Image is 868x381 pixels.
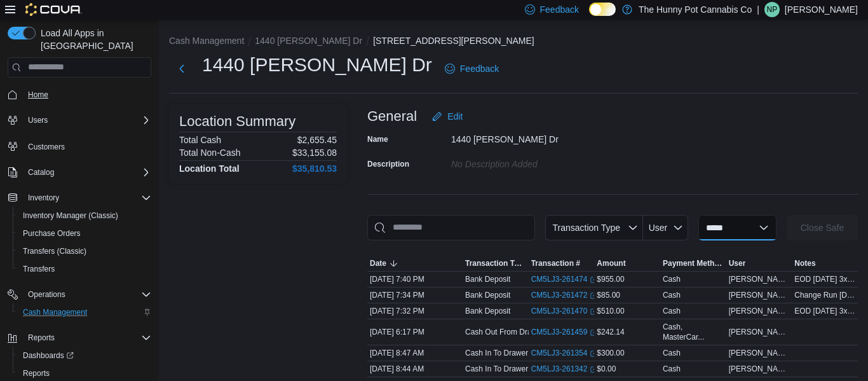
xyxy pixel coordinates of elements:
[597,306,624,316] span: $510.00
[597,290,620,300] span: $85.00
[18,305,92,320] a: Cash Management
[367,303,463,319] div: [DATE] 7:32 PM
[451,154,621,169] div: No Description added
[597,327,624,337] span: $242.14
[169,36,244,46] button: Cash Management
[23,287,71,302] button: Operations
[28,289,65,300] span: Operations
[531,306,598,316] a: CM5LJ3-261470External link
[590,308,597,315] svg: External link
[292,163,337,174] h4: $35,810.53
[3,85,156,104] button: Home
[13,207,156,225] button: Inventory Manager (Classic)
[23,190,151,205] span: Inventory
[663,274,681,284] div: Cash
[370,258,386,268] span: Date
[589,16,590,17] span: Dark Mode
[729,274,790,284] span: [PERSON_NAME]
[23,113,151,128] span: Users
[3,189,156,207] button: Inventory
[460,62,499,75] span: Feedback
[23,330,60,345] button: Reports
[639,2,752,17] p: The Hunny Pot Cannabis Co
[23,87,151,102] span: Home
[465,327,575,337] p: Cash Out From Drawer (Cash 1)
[18,226,151,241] span: Purchase Orders
[23,287,151,302] span: Operations
[729,348,790,358] span: [PERSON_NAME]
[597,274,624,284] span: $955.00
[545,215,643,240] button: Transaction Type
[794,258,815,268] span: Notes
[597,364,616,374] span: $0.00
[427,104,468,129] button: Edit
[597,258,625,268] span: Amount
[787,215,858,240] button: Close Safe
[18,208,151,223] span: Inventory Manager (Classic)
[23,113,53,128] button: Users
[465,290,510,300] p: Bank Deposit
[13,347,156,364] a: Dashboards
[23,246,86,256] span: Transfers (Classic)
[540,3,579,16] span: Feedback
[447,110,463,123] span: Edit
[18,348,151,363] span: Dashboards
[440,56,504,81] a: Feedback
[13,242,156,260] button: Transfers (Classic)
[643,215,688,240] button: User
[18,348,79,363] a: Dashboards
[18,261,60,277] a: Transfers
[23,264,55,274] span: Transfers
[663,348,681,358] div: Cash
[590,292,597,300] svg: External link
[367,159,409,169] label: Description
[23,368,50,378] span: Reports
[18,244,92,259] a: Transfers (Classic)
[28,193,59,203] span: Inventory
[465,306,510,316] p: Bank Deposit
[23,350,74,361] span: Dashboards
[18,226,86,241] a: Purchase Orders
[23,138,151,154] span: Customers
[23,211,118,221] span: Inventory Manager (Classic)
[729,306,790,316] span: [PERSON_NAME]
[18,305,151,320] span: Cash Management
[463,256,529,271] button: Transaction Type
[13,260,156,278] button: Transfers
[23,165,151,180] span: Catalog
[649,223,668,233] span: User
[297,135,337,145] p: $2,655.45
[531,348,598,358] a: CM5LJ3-261354External link
[367,361,463,377] div: [DATE] 8:44 AM
[169,56,194,81] button: Next
[3,329,156,347] button: Reports
[785,2,858,17] p: [PERSON_NAME]
[792,256,858,271] button: Notes
[28,167,54,177] span: Catalog
[255,36,362,46] button: 1440 [PERSON_NAME] Dr
[465,274,510,284] p: Bank Deposit
[552,223,620,233] span: Transaction Type
[13,303,156,321] button: Cash Management
[594,256,660,271] button: Amount
[367,324,463,340] div: [DATE] 6:17 PM
[23,139,70,155] a: Customers
[179,135,221,145] h6: Total Cash
[590,366,597,373] svg: External link
[597,348,624,358] span: $300.00
[28,90,48,100] span: Home
[179,114,295,129] h3: Location Summary
[23,228,81,239] span: Purchase Orders
[202,52,432,78] h1: 1440 [PERSON_NAME] Dr
[367,215,535,240] input: This is a search bar. As you type, the results lower in the page will automatically filter.
[801,221,844,234] span: Close Safe
[794,290,855,300] span: Change Run [DATE] 1x50 1x20 3x5
[28,142,65,152] span: Customers
[660,256,726,271] button: Payment Methods
[28,115,48,125] span: Users
[465,364,560,374] p: Cash In To Drawer (Cash 1)
[367,256,463,271] button: Date
[13,225,156,242] button: Purchase Orders
[726,256,792,271] button: User
[23,330,151,345] span: Reports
